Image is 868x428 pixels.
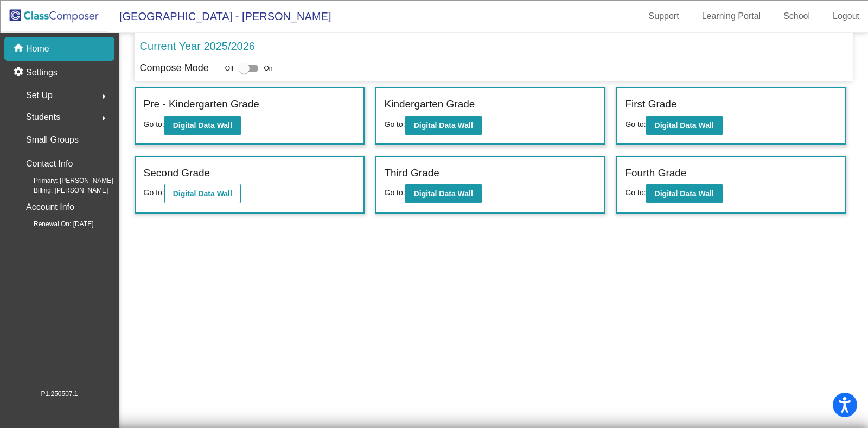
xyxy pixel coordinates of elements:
[385,188,405,197] span: Go to:
[385,120,405,129] span: Go to:
[4,162,864,172] div: Journal
[4,182,864,191] div: Newspaper
[4,242,864,252] div: ???
[625,165,686,181] label: Fourth Grade
[4,172,864,182] div: Magazine
[4,133,864,143] div: Print
[4,113,864,123] div: Rename Outline
[4,25,864,35] div: Sort A > Z
[4,104,864,113] div: Delete
[4,65,864,74] div: Options
[4,340,864,349] div: BOOK
[4,191,864,201] div: Television/Radio
[4,152,864,162] div: Search for Source
[646,116,723,135] button: Digital Data Wall
[264,63,272,73] span: On
[4,252,864,261] div: This outline has no content. Would you like to delete it?
[4,369,864,379] div: MORE
[144,188,164,197] span: Go to:
[4,330,864,340] div: SAVE
[655,121,714,130] b: Digital Data Wall
[97,90,110,103] mat-icon: arrow_right
[4,271,864,281] div: DELETE
[4,4,227,14] div: Home
[414,189,473,198] b: Digital Data Wall
[225,63,234,73] span: Off
[4,14,100,25] input: Search outlines
[144,120,164,129] span: Go to:
[16,219,93,229] span: Renewal On: [DATE]
[13,66,26,79] mat-icon: settings
[26,132,79,148] p: Small Groups
[4,35,864,45] div: Sort New > Old
[625,97,676,112] label: First Grade
[144,97,259,112] label: Pre - Kindergarten Grade
[26,200,74,215] p: Account Info
[4,94,864,104] div: Move To ...
[625,188,646,197] span: Go to:
[4,74,864,84] div: Sign out
[26,156,73,171] p: Contact Info
[26,88,53,103] span: Set Up
[4,320,864,330] div: New source
[4,123,864,133] div: Download
[140,38,255,54] p: Current Year 2025/2026
[164,116,241,135] button: Digital Data Wall
[173,189,232,198] b: Digital Data Wall
[164,184,241,203] button: Digital Data Wall
[173,121,232,130] b: Digital Data Wall
[4,281,864,291] div: Move to ...
[4,211,864,221] div: TODO: put dlg title
[4,84,864,94] div: Rename
[97,112,110,125] mat-icon: arrow_right
[4,301,864,310] div: CANCEL
[405,116,482,135] button: Digital Data Wall
[655,189,714,198] b: Digital Data Wall
[140,61,209,75] p: Compose Mode
[4,201,864,211] div: Visual Art
[4,310,864,320] div: MOVE
[385,97,475,112] label: Kindergarten Grade
[4,379,100,390] input: Search sources
[4,291,864,301] div: Home
[26,66,58,79] p: Settings
[13,42,26,55] mat-icon: home
[4,55,864,65] div: Delete
[4,45,864,55] div: Move To ...
[4,232,864,242] div: CANCEL
[16,176,113,186] span: Primary: [PERSON_NAME]
[144,165,210,181] label: Second Grade
[414,121,473,130] b: Digital Data Wall
[4,359,864,369] div: JOURNAL
[405,184,482,203] button: Digital Data Wall
[4,349,864,359] div: WEBSITE
[646,184,723,203] button: Digital Data Wall
[16,186,108,195] span: Billing: [PERSON_NAME]
[26,110,60,125] span: Students
[4,261,864,271] div: SAVE AND GO HOME
[4,143,864,152] div: Add Outline Template
[26,42,49,55] p: Home
[385,165,439,181] label: Third Grade
[625,120,646,129] span: Go to:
